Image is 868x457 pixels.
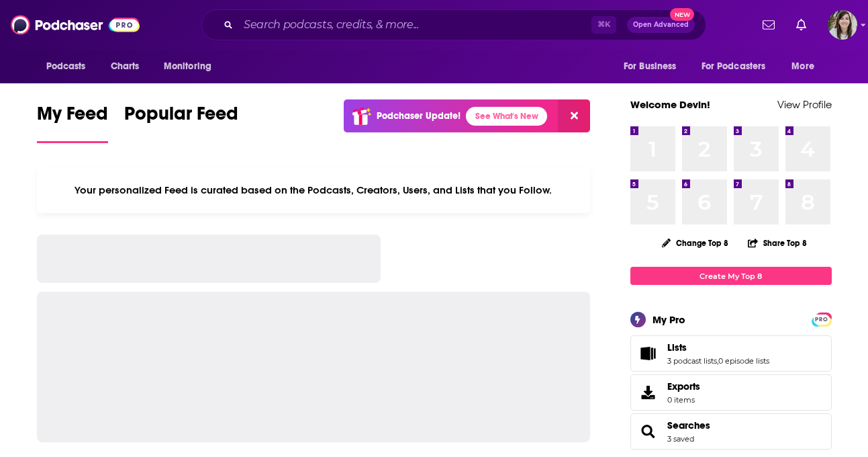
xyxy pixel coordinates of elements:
a: 0 episode lists [718,356,769,366]
a: My Feed [37,102,108,143]
span: Exports [667,380,700,392]
div: My Pro [653,313,685,326]
a: Lists [635,344,662,363]
a: Exports [630,374,832,411]
button: open menu [37,54,103,79]
a: Charts [102,54,148,79]
a: Show notifications dropdown [757,13,780,36]
span: Searches [630,413,832,450]
span: Open Advanced [633,22,689,28]
span: PRO [814,315,830,325]
span: ⌘ K [591,16,616,34]
a: Show notifications dropdown [791,13,812,36]
span: Lists [630,335,832,372]
p: Podchaser Update! [377,110,461,122]
span: Logged in as devinandrade [828,10,857,40]
span: My Feed [37,102,108,133]
span: Podcasts [46,57,86,76]
button: Change Top 8 [654,235,737,251]
input: Search podcasts, credits, & more... [238,14,591,36]
span: Popular Feed [124,102,238,133]
a: Create My Top 8 [630,267,832,285]
a: PRO [814,314,830,324]
a: Searches [667,419,710,431]
span: Lists [667,341,687,354]
button: open menu [782,54,831,79]
button: Share Top 8 [747,230,808,256]
button: Show profile menu [828,10,857,40]
span: For Business [624,57,677,76]
a: Searches [635,422,662,441]
img: Podchaser - Follow, Share and Rate Podcasts [11,12,140,38]
span: New [670,8,694,21]
span: , [717,356,718,366]
button: open menu [693,54,785,79]
span: More [791,57,814,76]
span: Exports [635,383,662,402]
a: Popular Feed [124,102,238,143]
div: Search podcasts, credits, & more... [201,9,706,40]
a: 3 saved [667,434,694,444]
button: open menu [614,54,693,79]
span: Charts [111,57,140,76]
a: Welcome Devin! [630,98,710,111]
span: For Podcasters [702,57,766,76]
a: Lists [667,341,769,354]
button: open menu [154,54,229,79]
div: Your personalized Feed is curated based on the Podcasts, Creators, Users, and Lists that you Follow. [37,167,591,213]
a: See What's New [466,107,547,126]
a: View Profile [777,98,832,111]
span: Monitoring [164,57,211,76]
img: User Profile [828,10,857,40]
a: 3 podcast lists [667,356,717,366]
span: 0 items [667,395,700,405]
button: Open AdvancedNew [627,17,695,33]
